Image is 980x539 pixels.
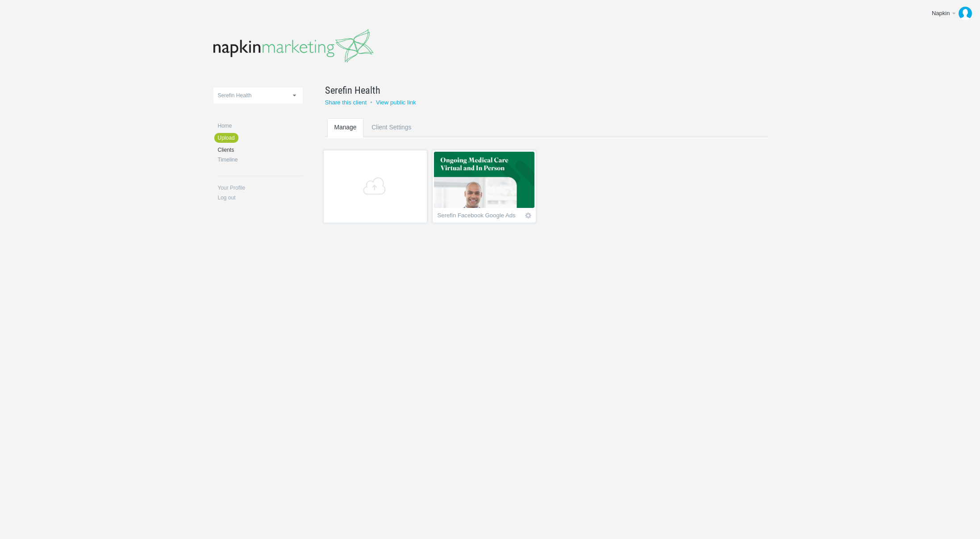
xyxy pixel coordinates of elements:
img: napkinmarketing-logo_20160520102043.png [213,29,374,63]
div: Napkin [932,9,951,18]
span: Serefin Health [218,92,252,99]
li: Contains 9 images [431,149,538,224]
img: napkinmarketing_z6cg59_thumb.jpg [434,152,534,208]
a: Serefin Health [325,83,746,97]
a: Client Settings [364,118,418,153]
a: Icon [524,211,532,220]
span: + [329,177,421,195]
a: Log out [218,195,303,200]
small: • [370,99,372,106]
a: Home [218,123,303,129]
a: Your Profile [218,185,303,191]
a: Timeline [218,157,303,162]
a: Manage [327,118,364,153]
a: Share this client [325,99,367,106]
div: Serefin Facebook Google Ads [438,212,520,221]
a: Upload [214,133,238,143]
a: Clients [218,147,303,153]
a: Napkin [925,4,976,22]
span: Serefin Health [325,83,380,97]
img: 962c44cf9417398e979bba9dc8fee69e [959,7,972,20]
a: View public link [376,99,416,106]
a: + [323,150,427,223]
